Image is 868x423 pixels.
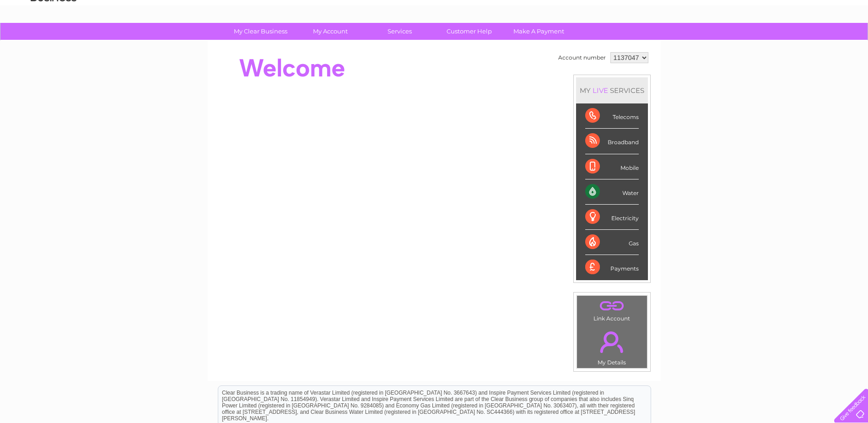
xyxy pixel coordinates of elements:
[585,154,639,179] div: Mobile
[695,5,759,16] a: 0333 014 3131
[838,39,859,46] a: Log out
[292,23,368,40] a: My Account
[788,39,802,46] a: Blog
[585,230,639,255] div: Gas
[585,129,639,154] div: Broadband
[585,205,639,230] div: Electricity
[579,326,645,358] a: .
[730,39,750,46] a: Energy
[30,24,77,52] img: logo.png
[579,298,645,314] a: .
[431,23,507,40] a: Customer Help
[707,39,724,46] a: Water
[223,23,298,40] a: My Clear Business
[585,255,639,280] div: Payments
[577,295,647,324] td: Link Account
[556,50,608,65] td: Account number
[807,39,830,46] a: Contact
[585,103,639,129] div: Telecoms
[591,86,610,95] div: LIVE
[218,5,651,44] div: Clear Business is a trading name of Verastar Limited (registered in [GEOGRAPHIC_DATA] No. 3667643...
[501,23,577,40] a: Make A Payment
[585,179,639,205] div: Water
[577,324,647,369] td: My Details
[576,77,648,103] div: MY SERVICES
[362,23,437,40] a: Services
[755,39,783,46] a: Telecoms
